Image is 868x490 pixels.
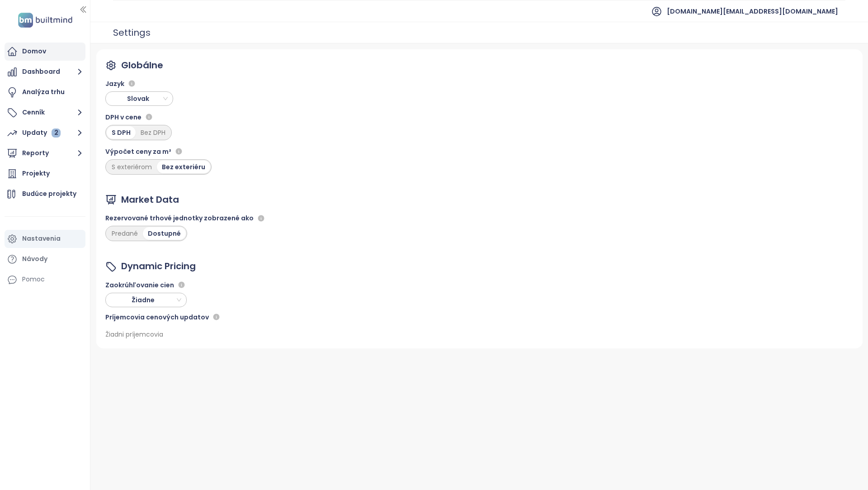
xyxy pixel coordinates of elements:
[121,193,179,207] div: Market Data
[22,46,46,57] div: Domov
[105,78,212,89] div: Jazyk
[107,126,136,139] div: S DPH
[121,259,196,273] div: Dynamic Pricing
[5,124,85,142] button: Updaty 2
[22,127,61,138] div: Updaty
[22,188,76,200] div: Budúce projekty
[5,83,85,101] a: Analýza trhu
[22,253,47,265] div: Návody
[105,213,267,224] div: Rezervované trhové jednotky zobrazené ako
[113,24,151,42] div: Settings
[5,230,85,248] a: Nastavenia
[121,58,163,72] div: Globálne
[22,168,50,179] div: Projekty
[52,128,61,138] div: 2
[105,329,163,339] div: Žiadni príjemcovia
[105,280,222,290] div: Zaokrúhľovanie cien
[108,293,181,307] span: Žiadne
[15,11,75,29] img: logo
[5,144,85,162] button: Reporty
[105,146,212,157] div: Výpočet ceny za m²
[107,161,157,173] div: S exteriérom
[5,185,85,203] a: Budúce projekty
[5,63,85,81] button: Dashboard
[22,274,45,285] div: Pomoc
[143,227,186,240] div: Dostupné
[157,161,210,173] div: Bez exteriéru
[5,271,85,289] div: Pomoc
[136,126,170,139] div: Bez DPH
[22,233,61,244] div: Nastavenia
[5,165,85,183] a: Projekty
[22,86,65,98] div: Analýza trhu
[5,104,85,122] button: Cenník
[108,92,172,105] span: Slovak
[105,312,222,323] div: Príjemcovia cenových updatov
[105,112,212,123] div: DPH v cene
[107,227,143,240] div: Predané
[5,43,85,61] a: Domov
[5,250,85,268] a: Návody
[667,0,838,22] span: [DOMAIN_NAME][EMAIL_ADDRESS][DOMAIN_NAME]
